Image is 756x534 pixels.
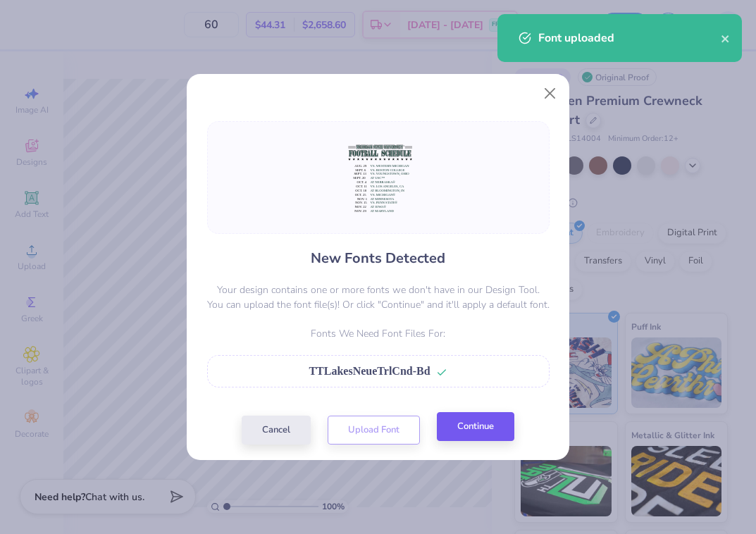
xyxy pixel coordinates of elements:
div: Font uploaded [538,30,721,46]
h4: New Fonts Detected [311,248,445,268]
button: Cancel [242,416,311,445]
button: Close [537,80,564,106]
p: Your design contains one or more fonts we don't have in our Design Tool. You can upload the font ... [207,282,550,312]
button: Continue [437,412,514,441]
p: Fonts We Need Font Files For: [207,326,550,341]
span: TTLakesNeueTrlCnd-Bd [309,365,430,377]
button: close [721,30,731,46]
